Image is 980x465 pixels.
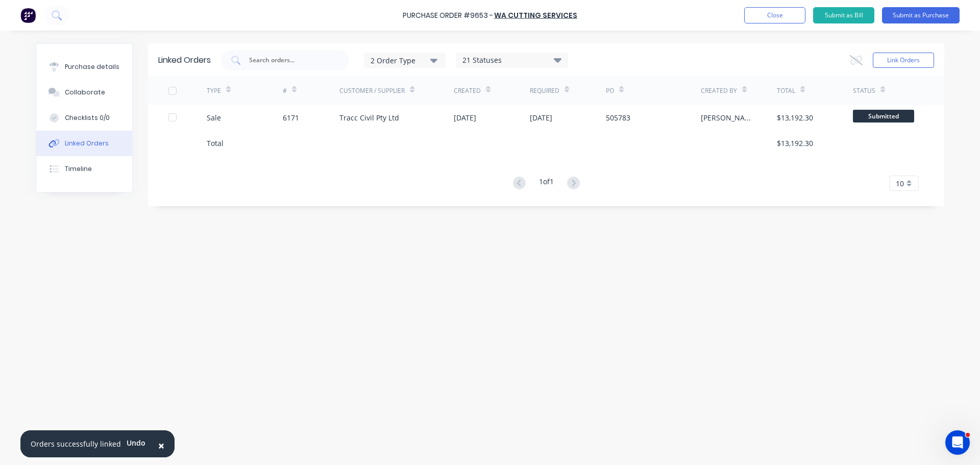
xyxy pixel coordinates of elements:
[248,55,333,65] input: Search orders...
[31,438,121,449] div: Orders successfully linked
[339,86,405,95] div: Customer / Supplier
[158,54,211,66] div: Linked Orders
[456,55,568,66] div: 21 Statuses
[530,112,552,123] div: [DATE]
[494,10,577,20] a: WA CUTTING SERVICES
[701,112,756,123] div: [PERSON_NAME]
[539,176,554,191] div: 1 of 1
[283,112,299,123] div: 6171
[65,88,105,97] div: Collaborate
[364,53,446,68] button: 2 Order Type
[777,112,813,123] div: $13,192.30
[701,86,737,95] div: Created By
[207,86,221,95] div: TYPE
[207,138,224,149] div: Total
[777,86,795,95] div: Total
[36,156,132,182] button: Timeline
[65,164,92,174] div: Timeline
[606,86,614,95] div: PO
[148,433,175,458] button: Close
[606,112,630,123] div: 505783
[36,54,132,80] button: Purchase details
[777,138,813,149] div: $13,192.30
[36,80,132,105] button: Collaborate
[207,112,221,123] div: Sale
[65,113,110,123] div: Checklists 0/0
[853,86,875,95] div: Status
[454,112,476,123] div: [DATE]
[339,112,399,123] div: Tracc Civil Pty Ltd
[36,105,132,131] button: Checklists 0/0
[20,8,36,23] img: Factory
[403,10,493,21] div: Purchase Order #9653 -
[283,86,287,95] div: #
[813,7,874,23] button: Submit as Bill
[65,139,109,148] div: Linked Orders
[882,7,960,23] button: Submit as Purchase
[853,110,914,123] span: Submitted
[454,86,481,95] div: Created
[744,7,805,23] button: Close
[121,435,151,451] button: Undo
[530,86,559,95] div: Required
[65,62,119,71] div: Purchase details
[896,178,904,189] span: 10
[945,430,970,455] iframe: Intercom live chat
[371,55,439,65] div: 2 Order Type
[158,438,164,453] span: ×
[873,53,934,68] button: Link Orders
[36,131,132,156] button: Linked Orders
